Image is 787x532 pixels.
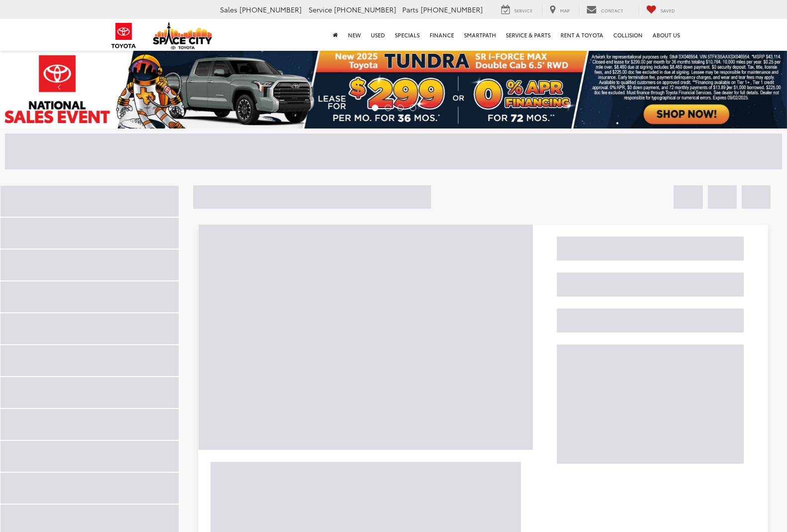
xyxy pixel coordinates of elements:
[514,7,533,13] span: Service
[366,19,390,51] a: Used
[239,4,302,14] span: [PHONE_NUMBER]
[343,19,366,51] a: New
[501,19,556,51] a: Service & Parts
[494,4,540,15] a: Service
[421,4,483,14] span: [PHONE_NUMBER]
[579,4,631,15] a: Contact
[425,19,459,51] a: Finance
[639,4,682,15] a: My Saved Vehicles
[601,7,623,13] span: Contact
[608,19,648,51] a: Collision
[153,22,213,49] img: Space City Toyota
[390,19,425,51] a: Specials
[560,7,569,13] span: Map
[220,4,237,14] span: Sales
[459,19,501,51] a: SmartPath
[648,19,685,51] a: About Us
[105,19,142,52] img: Toyota
[542,4,577,15] a: Map
[328,19,343,51] a: Home
[334,4,396,14] span: [PHONE_NUMBER]
[402,4,419,14] span: Parts
[309,4,332,14] span: Service
[661,7,675,13] span: Saved
[556,19,608,51] a: Rent a Toyota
